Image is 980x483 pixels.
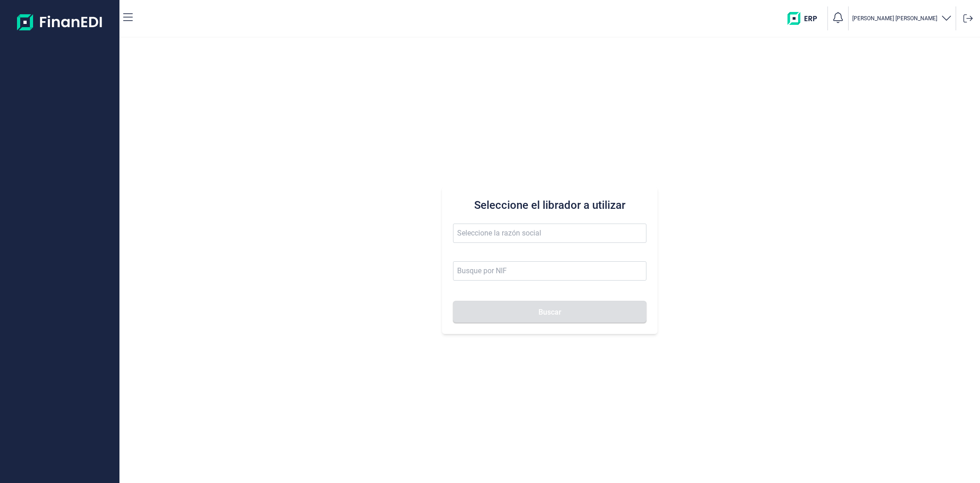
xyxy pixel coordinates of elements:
[17,7,103,37] img: Logo de aplicación
[538,309,561,316] span: Buscar
[852,15,937,22] p: [PERSON_NAME] [PERSON_NAME]
[453,261,646,281] input: Busque por NIF
[453,301,646,323] button: Buscar
[787,12,824,25] img: erp
[453,224,646,243] input: Seleccione la razón social
[453,198,646,213] h3: Seleccione el librador a utilizar
[852,12,952,25] button: [PERSON_NAME] [PERSON_NAME]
